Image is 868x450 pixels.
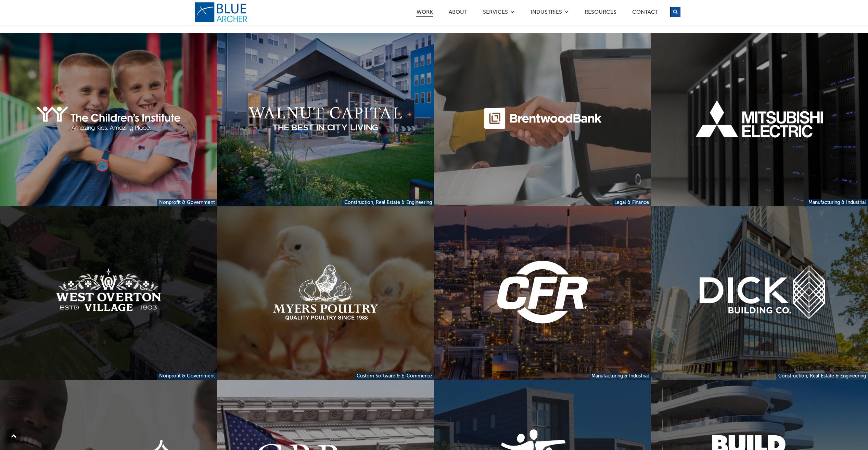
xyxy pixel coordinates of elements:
a: Resources [584,10,617,17]
a: SERVICES [483,10,508,17]
a: Legal & Finance [612,199,651,206]
a: Nonprofit & Government [157,199,217,206]
a: Custom Software & E-Commerce [355,373,434,380]
a: Nonprofit & Government [157,373,217,380]
a: Construction, Real Estate & Engineering [342,199,434,206]
a: Work [416,10,433,17]
a: Contact [632,10,659,17]
a: logo [194,2,249,23]
a: Manufacturing & Industrial [806,199,868,206]
a: Construction, Real Estate & Engineering [776,373,868,380]
a: Manufacturing & Industrial [589,373,651,380]
a: Industries [530,10,562,17]
a: ABOUT [448,10,468,17]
